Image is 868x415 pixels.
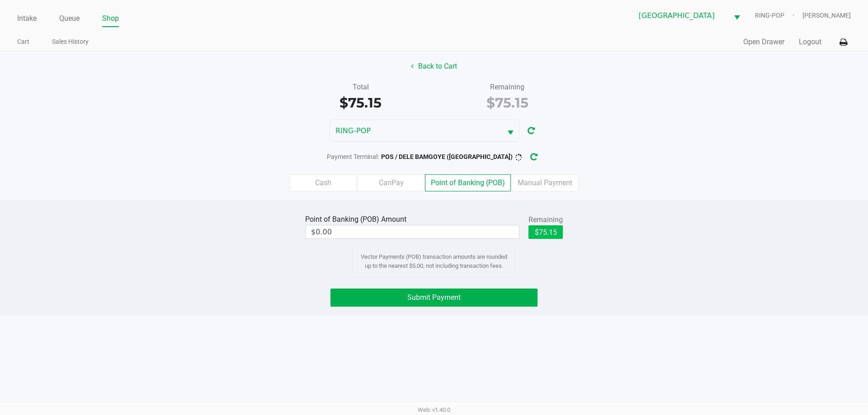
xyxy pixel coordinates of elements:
span: [GEOGRAPHIC_DATA] [639,10,723,21]
span: Web: v1.40.0 [418,406,450,413]
span: Submit Payment [407,293,461,302]
button: Logout [799,37,821,47]
span: POS / DELE BAMGOYE ([GEOGRAPHIC_DATA]) [381,153,513,160]
span: RING-POP [335,126,496,136]
div: $75.15 [441,93,574,113]
label: Manual Payment [511,174,579,191]
button: Back to Cart [405,58,463,75]
button: Submit Payment [330,289,538,307]
a: Cart [17,36,29,47]
span: RING-POP [755,11,802,20]
a: Intake [17,12,37,25]
a: Queue [59,12,80,25]
a: Shop [102,12,119,25]
div: Remaining [441,82,574,93]
div: Vector Payments (POB) transaction amounts are rounded up to the nearest $5.00, not including tran... [353,245,515,277]
div: Point of Banking (POB) Amount [305,214,410,225]
button: $75.15 [528,225,563,239]
div: Remaining [528,214,563,225]
div: Total [294,82,427,93]
span: Payment Terminal: [327,153,379,160]
div: $75.15 [294,93,427,113]
label: Point of Banking (POB) [425,174,511,191]
label: Cash [289,174,357,191]
button: Select [728,5,745,26]
label: CanPay [357,174,425,191]
a: Sales History [52,36,89,47]
button: Select [502,120,519,141]
button: Open Drawer [743,37,784,47]
span: [PERSON_NAME] [802,11,851,20]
